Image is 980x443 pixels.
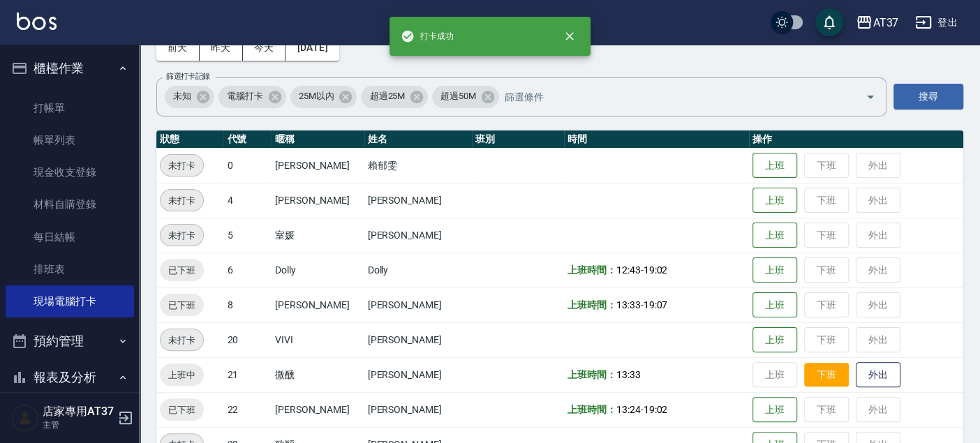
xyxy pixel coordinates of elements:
[160,263,204,278] span: 已下班
[272,183,364,218] td: [PERSON_NAME]
[364,287,472,322] td: [PERSON_NAME]
[272,218,364,253] td: 室媛
[616,299,641,310] span: 13:33
[616,369,641,380] span: 13:33
[856,362,900,388] button: 外出
[218,89,272,103] span: 電腦打卡
[401,29,454,43] span: 打卡成功
[223,183,272,218] td: 4
[564,392,749,427] td: -
[6,92,134,124] a: 打帳單
[752,153,797,179] button: 上班
[432,89,484,103] span: 超過50M
[643,404,667,415] span: 19:02
[272,287,364,322] td: [PERSON_NAME]
[156,35,200,61] button: 前天
[564,287,749,322] td: -
[752,327,797,353] button: 上班
[272,322,364,357] td: VIVI
[616,264,641,276] span: 12:43
[6,359,134,396] button: 報表及分析
[200,35,243,61] button: 昨天
[272,148,364,183] td: [PERSON_NAME]
[166,71,210,82] label: 篩選打卡記錄
[893,84,963,110] button: 搜尋
[643,299,667,310] span: 19:07
[364,148,472,183] td: 賴郁雯
[243,35,286,61] button: 今天
[223,322,272,357] td: 20
[160,298,204,313] span: 已下班
[223,392,272,427] td: 22
[218,86,286,108] div: 電腦打卡
[364,253,472,287] td: Dolly
[364,392,472,427] td: [PERSON_NAME]
[364,357,472,392] td: [PERSON_NAME]
[554,21,585,52] button: close
[160,368,204,382] span: 上班中
[290,86,357,108] div: 25M以內
[472,130,564,149] th: 班別
[6,188,134,220] a: 材料自購登錄
[850,8,904,37] button: AT37
[910,10,963,36] button: 登出
[223,148,272,183] td: 0
[223,287,272,322] td: 8
[43,419,114,431] p: 主管
[161,228,203,243] span: 未打卡
[272,392,364,427] td: [PERSON_NAME]
[752,397,797,423] button: 上班
[161,333,203,347] span: 未打卡
[564,130,749,149] th: 時間
[223,357,272,392] td: 21
[752,188,797,213] button: 上班
[859,86,882,108] button: Open
[364,218,472,253] td: [PERSON_NAME]
[6,50,134,87] button: 櫃檯作業
[567,264,616,276] b: 上班時間：
[6,253,134,285] a: 排班表
[161,193,203,208] span: 未打卡
[364,183,472,218] td: [PERSON_NAME]
[567,299,616,310] b: 上班時間：
[223,218,272,253] td: 5
[804,363,849,387] button: 下班
[364,130,472,149] th: 姓名
[223,253,272,287] td: 6
[752,292,797,318] button: 上班
[567,404,616,415] b: 上班時間：
[6,221,134,253] a: 每日結帳
[6,285,134,317] a: 現場電腦打卡
[361,89,413,103] span: 超過25M
[156,130,223,149] th: 狀態
[567,369,616,380] b: 上班時間：
[364,322,472,357] td: [PERSON_NAME]
[752,223,797,248] button: 上班
[223,130,272,149] th: 代號
[752,257,797,283] button: 上班
[564,253,749,287] td: -
[161,158,203,173] span: 未打卡
[272,130,364,149] th: 暱稱
[6,156,134,188] a: 現金收支登錄
[432,86,499,108] div: 超過50M
[616,404,641,415] span: 13:24
[290,89,343,103] span: 25M以內
[815,8,843,36] button: save
[501,84,841,109] input: 篩選條件
[6,124,134,156] a: 帳單列表
[43,405,114,419] h5: 店家專用AT37
[17,13,57,30] img: Logo
[285,35,339,61] button: [DATE]
[643,264,667,276] span: 19:02
[272,253,364,287] td: Dolly
[165,86,214,108] div: 未知
[361,86,428,108] div: 超過25M
[272,357,364,392] td: 微醺
[165,89,200,103] span: 未知
[11,404,39,432] img: Person
[749,130,963,149] th: 操作
[160,403,204,417] span: 已下班
[6,323,134,359] button: 預約管理
[873,14,898,31] div: AT37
